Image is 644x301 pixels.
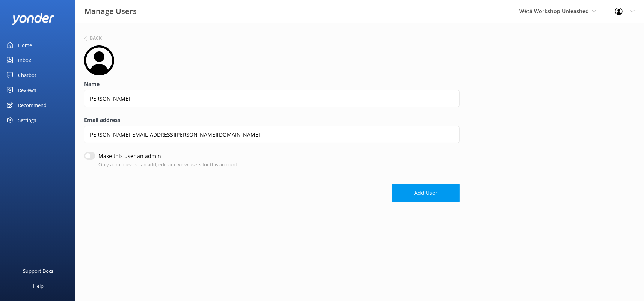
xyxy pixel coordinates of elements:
[18,38,32,53] div: Home
[519,8,589,15] span: Wētā Workshop Unleashed
[18,53,31,68] div: Inbox
[392,184,460,202] button: Add User
[84,116,460,124] label: Email address
[18,113,36,128] div: Settings
[84,90,460,107] input: Name
[90,36,102,41] h6: Back
[84,126,460,143] input: Email
[98,161,237,169] p: Only admin users can add, edit and view users for this account
[23,263,54,278] div: Support Docs
[18,83,36,98] div: Reviews
[98,152,234,160] label: Make this user an admin
[18,68,36,83] div: Chatbot
[84,36,102,41] button: Back
[18,98,47,113] div: Recommend
[11,13,54,25] img: yonder-white-logo.png
[84,5,137,17] h3: Manage Users
[33,278,44,293] div: Help
[84,80,460,88] label: Name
